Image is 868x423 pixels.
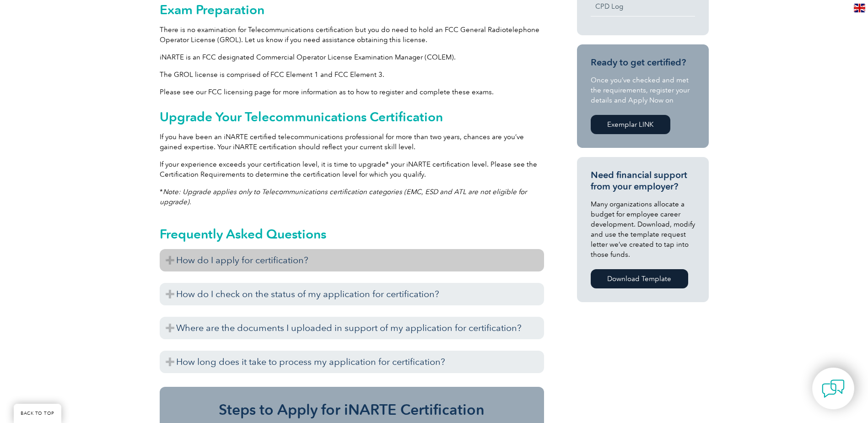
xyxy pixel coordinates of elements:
img: en [854,4,865,12]
p: Please see our FCC licensing page for more information as to how to register and complete these e... [160,87,544,97]
p: iNARTE is an FCC designated Commercial Operator License Examination Manager (COLEM). [160,52,544,62]
h2: Exam Preparation [160,2,544,17]
h2: Frequently Asked Questions [160,227,544,241]
em: Note: Upgrade applies only to Telecommunications certification categories (EMC, ESD and ATL are n... [160,188,527,206]
p: Many organizations allocate a budget for employee career development. Download, modify and use th... [591,199,695,260]
h3: Ready to get certified? [591,57,695,68]
p: If you have been an iNARTE certified telecommunications professional for more than two years, cha... [160,132,544,152]
h3: How long does it take to process my application for certification? [160,351,544,373]
p: The GROL license is comprised of FCC Element 1 and FCC Element 3. [160,70,544,80]
a: Download Template [591,269,688,288]
h3: Steps to Apply for iNARTE Certification [173,401,530,419]
p: Once you’ve checked and met the requirements, register your details and Apply Now on [591,75,695,105]
h3: Where are the documents I uploaded in support of my application for certification? [160,317,544,339]
a: Exemplar LINK [591,115,670,134]
img: contact-chat.png [822,377,845,400]
h3: Need financial support from your employer? [591,169,695,192]
p: There is no examination for Telecommunications certification but you do need to hold an FCC Gener... [160,25,544,45]
h3: How do I apply for certification? [160,249,544,271]
p: If your experience exceeds your certification level, it is time to upgrade* your iNARTE certifica... [160,159,544,179]
h3: How do I check on the status of my application for certification? [160,283,544,305]
a: BACK TO TOP [14,404,61,423]
h2: Upgrade Your Telecommunications Certification [160,109,544,124]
